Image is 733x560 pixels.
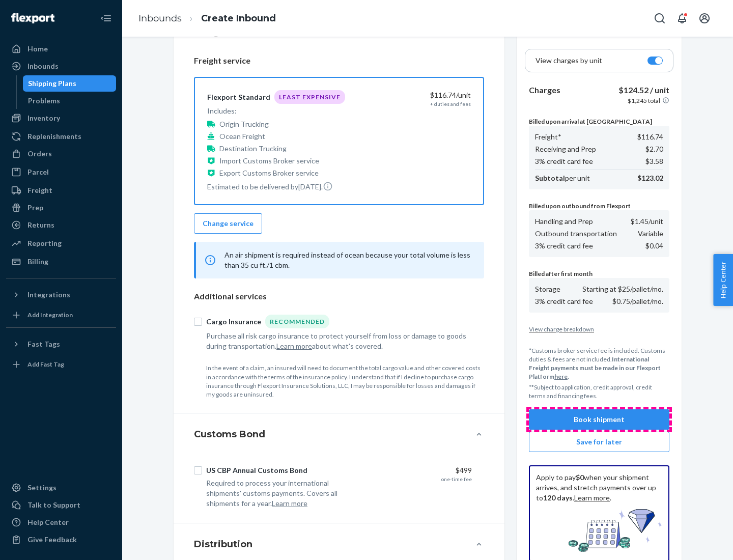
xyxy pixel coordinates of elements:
[574,493,610,502] a: Learn more
[6,287,116,303] button: Integrations
[6,200,116,216] a: Prep
[6,110,116,126] a: Inventory
[219,119,269,129] p: Origin Trucking
[206,331,472,351] div: Purchase all risk cargo insurance to protect yourself from loss or damage to goods during transpo...
[672,8,692,29] button: Open notifications
[582,284,663,294] p: Starting at $25/pallet/mo.
[6,356,116,373] a: Add Fast Tag
[194,466,202,474] input: US CBP Annual Customs Bond
[28,96,60,106] div: Problems
[529,355,661,380] b: International Freight payments must be made in our Flexport Platform .
[529,202,669,210] p: Billed upon outbound from Flexport
[713,254,733,306] button: Help Center
[194,213,262,234] button: Change service
[6,514,116,530] a: Help Center
[27,238,62,248] div: Reporting
[365,90,471,100] div: $116.74 /unit
[206,465,307,475] div: US CBP Annual Customs Bond
[543,493,573,502] b: 120 days
[274,90,345,104] div: Least Expensive
[27,131,81,142] div: Replenishments
[529,346,669,381] p: *Customs broker service fee is included. Customs duties & fees are not included.
[6,531,116,548] button: Give Feedback
[27,517,69,527] div: Help Center
[138,13,182,24] a: Inbounds
[219,131,265,142] p: Ocean Freight
[529,383,669,400] p: **Subject to application, credit approval, credit terms and financing fees.
[206,363,484,399] p: In the event of a claim, an insured will need to document the total cargo value and other covered...
[206,317,261,327] div: Cargo Insurance
[576,473,584,482] b: $0
[27,290,70,300] div: Integrations
[6,254,116,270] a: Billing
[27,167,49,177] div: Parcel
[194,55,484,67] p: Freight service
[535,284,560,294] p: Storage
[430,100,471,107] div: + duties and fees
[194,538,252,551] h4: Distribution
[23,93,117,109] a: Problems
[27,500,80,510] div: Talk to Support
[529,409,669,430] button: Book shipment
[27,44,48,54] div: Home
[529,117,669,126] p: Billed upon arrival at [GEOGRAPHIC_DATA]
[441,475,472,483] div: one-time fee
[27,220,54,230] div: Returns
[6,307,116,323] a: Add Integration
[535,241,593,251] p: 3% credit card fee
[27,113,60,123] div: Inventory
[224,250,472,270] p: An air shipment is required instead of ocean because your total volume is less than 35 cu ft./1 cbm.
[6,336,116,352] button: Fast Tags
[194,318,202,326] input: Cargo InsuranceRecommended
[207,92,270,102] div: Flexport Standard
[637,173,663,183] p: $123.02
[194,428,265,441] h4: Customs Bond
[6,41,116,57] a: Home
[535,132,561,142] p: Freight*
[219,168,319,178] p: Export Customs Broker service
[535,296,593,306] p: 3% credit card fee
[27,339,60,349] div: Fast Tags
[529,325,669,333] button: View charge breakdown
[6,164,116,180] a: Parcel
[6,480,116,496] a: Settings
[6,58,116,74] a: Inbounds
[272,498,307,509] button: Learn more
[27,149,52,159] div: Orders
[535,173,590,183] p: per unit
[535,216,593,227] p: Handling and Prep
[6,146,116,162] a: Orders
[529,432,669,452] button: Save for later
[207,181,345,192] p: Estimated to be delivered by [DATE] .
[130,4,284,34] ol: breadcrumbs
[219,156,319,166] p: Import Customs Broker service
[27,185,52,195] div: Freight
[638,229,663,239] p: Variable
[612,296,663,306] p: $0.75/pallet/mo.
[201,13,276,24] a: Create Inbound
[6,217,116,233] a: Returns
[27,311,73,319] div: Add Integration
[96,8,116,29] button: Close Navigation
[694,8,715,29] button: Open account menu
[628,96,660,105] p: $1,245 total
[535,229,617,239] p: Outbound transportation
[637,132,663,142] p: $116.74
[6,128,116,145] a: Replenishments
[194,291,484,302] p: Additional services
[265,315,329,328] div: Recommended
[645,144,663,154] p: $2.70
[366,465,472,475] div: $499
[529,85,560,95] b: Charges
[207,106,345,116] p: Includes:
[27,257,48,267] div: Billing
[27,203,43,213] div: Prep
[631,216,663,227] p: $1.45 /unit
[27,535,77,545] div: Give Feedback
[276,341,312,351] button: Learn more
[6,497,116,513] a: Talk to Support
[206,478,358,509] div: Required to process your international shipments' customs payments. Covers all shipments for a year.
[28,78,76,89] div: Shipping Plans
[6,182,116,199] a: Freight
